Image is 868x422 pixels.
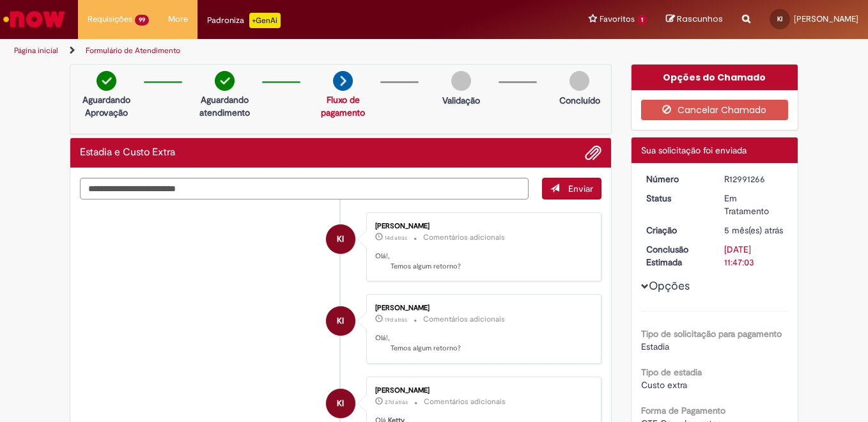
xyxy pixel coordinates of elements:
[724,224,783,236] time: 29/04/2025 16:46:58
[677,13,723,25] span: Rascunhos
[724,243,784,269] div: [DATE] 11:47:03
[666,13,723,26] a: Rascunhos
[375,333,588,353] p: Olá!, Temos algum retorno?
[88,13,132,26] span: Requisições
[637,192,715,205] dt: Status
[424,396,506,407] small: Comentários adicionais
[1,6,67,32] img: ServiceNow
[385,316,407,324] span: 19d atrás
[337,306,344,336] span: KI
[451,71,471,91] img: img-circle-grey.png
[724,224,783,236] span: 5 mês(es) atrás
[442,94,480,107] p: Validação
[10,39,569,63] ul: Trilhas de página
[337,224,344,254] span: KI
[333,71,353,91] img: arrow-next.png
[641,341,669,352] span: Estadia
[80,147,175,159] h2: Estadia e Custo Extra Histórico de tíquete
[337,388,344,419] span: KI
[641,405,725,416] b: Forma de Pagamento
[600,13,635,26] span: Favoritos
[724,173,784,185] div: R12991266
[14,45,58,56] a: Página inicial
[724,192,784,217] div: Em Tratamento
[637,243,715,269] dt: Conclusão Estimada
[385,398,408,406] span: 27d atrás
[86,45,180,56] a: Formulário de Atendimento
[641,379,687,391] span: Custo extra
[385,316,407,324] time: 10/09/2025 16:30:09
[724,224,784,237] div: 29/04/2025 16:46:58
[194,93,256,119] p: Aguardando atendimento
[777,15,782,23] span: KI
[385,398,408,406] time: 03/09/2025 10:26:08
[168,13,188,26] span: More
[75,93,137,119] p: Aguardando Aprovação
[641,100,789,120] button: Cancelar Chamado
[375,387,588,395] div: [PERSON_NAME]
[135,15,149,26] span: 99
[97,71,116,91] img: check-circle-green.png
[423,232,505,243] small: Comentários adicionais
[585,145,601,161] button: Adicionar anexos
[637,224,715,237] dt: Criação
[375,304,588,312] div: [PERSON_NAME]
[423,314,505,325] small: Comentários adicionais
[375,251,588,271] p: Olá!, Temos algum retorno?
[375,223,588,230] div: [PERSON_NAME]
[641,145,747,156] span: Sua solicitação foi enviada
[637,15,647,26] span: 1
[326,389,355,418] div: Ketty Ivankio
[568,183,593,194] span: Enviar
[80,178,529,199] textarea: Digite sua mensagem aqui...
[321,94,365,118] a: Fluxo de pagamento
[326,306,355,336] div: Ketty Ivankio
[794,13,858,24] span: [PERSON_NAME]
[641,328,782,340] b: Tipo de solicitação para pagamento
[249,13,281,28] p: +GenAi
[641,366,702,378] b: Tipo de estadia
[559,94,600,107] p: Concluído
[385,234,407,242] time: 16/09/2025 10:22:23
[542,178,601,199] button: Enviar
[215,71,235,91] img: check-circle-green.png
[637,173,715,185] dt: Número
[570,71,589,91] img: img-circle-grey.png
[385,234,407,242] span: 14d atrás
[632,65,798,90] div: Opções do Chamado
[326,224,355,254] div: Ketty Ivankio
[207,13,281,28] div: Padroniza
